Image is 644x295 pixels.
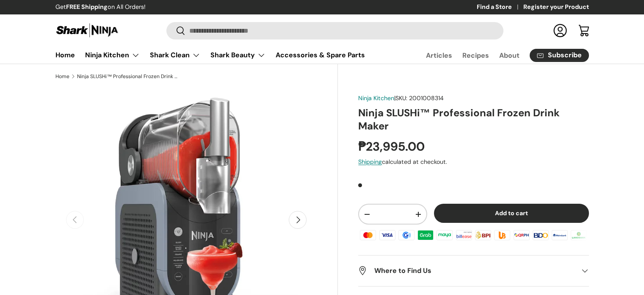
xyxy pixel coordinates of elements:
a: Ninja Kitchen [85,47,140,64]
img: Shark Ninja Philippines [55,22,119,39]
p: Get on All Orders! [55,3,146,12]
a: Ninja Kitchen [358,94,394,102]
a: Home [55,47,75,63]
a: Shark Clean [150,47,200,64]
summary: Ninja Kitchen [80,47,145,64]
img: grabpay [416,229,435,242]
a: Shark Beauty [210,47,265,64]
a: Ninja SLUSHi™ Professional Frozen Drink Maker [77,74,179,79]
span: SKU: [395,94,407,102]
a: Subscribe [530,49,589,62]
button: Add to cart [434,204,589,223]
h2: Where to Find Us [358,266,575,276]
span: Subscribe [548,52,582,59]
img: maya [435,229,454,242]
img: billease [455,229,473,242]
img: qrph [512,229,531,242]
span: | [394,94,444,102]
a: Recipes [462,47,489,64]
span: 2001008314 [409,94,444,102]
img: master [359,229,377,242]
div: calculated at checkout. [358,157,589,166]
nav: Primary [55,47,365,64]
img: landbank [569,229,588,242]
summary: Shark Beauty [205,47,271,64]
img: bdo [531,229,550,242]
a: Accessories & Spare Parts [276,47,365,63]
a: Register your Product [523,3,589,12]
img: visa [378,229,396,242]
a: About [499,47,520,64]
summary: Shark Clean [145,47,205,64]
strong: ₱23,995.00 [358,138,427,155]
a: Find a Store [477,3,523,12]
img: ubp [493,229,511,242]
strong: FREE Shipping [66,3,108,11]
a: Shipping [358,158,382,166]
a: Home [55,74,69,79]
img: gcash [397,229,416,242]
nav: Secondary [406,47,589,64]
img: bpi [474,229,492,242]
summary: Where to Find Us [358,256,589,286]
img: metrobank [550,229,569,242]
a: Articles [426,47,452,64]
nav: Breadcrumbs [55,73,338,80]
h1: Ninja SLUSHi™ Professional Frozen Drink Maker [358,106,589,132]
